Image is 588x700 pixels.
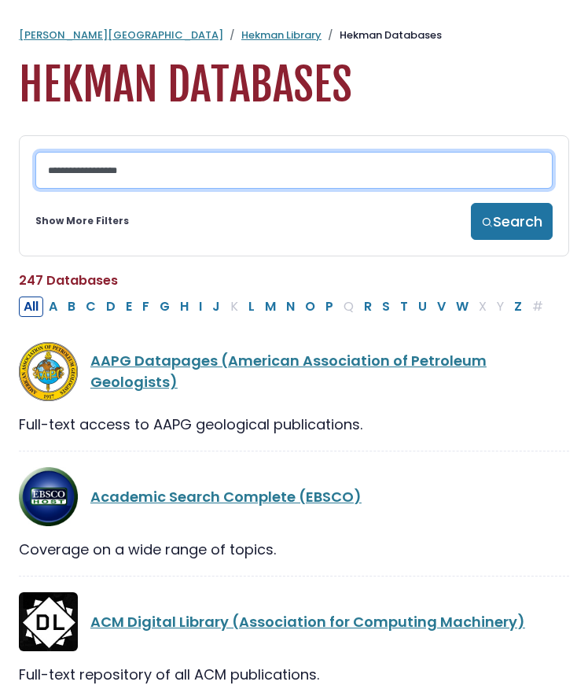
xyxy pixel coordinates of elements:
[63,297,80,317] button: Filter Results B
[244,297,259,317] button: Filter Results L
[471,203,553,240] button: Search
[19,28,569,43] nav: breadcrumb
[101,297,120,317] button: Filter Results D
[35,214,129,228] a: Show More Filters
[155,297,175,317] button: Filter Results G
[509,297,527,317] button: Filter Results Z
[19,414,569,435] div: Full-text access to AAPG geological publications.
[35,152,553,189] input: Search database by title or keyword
[90,351,487,392] a: AAPG Datapages (American Association of Petroleum Geologists)
[395,297,413,317] button: Filter Results T
[19,59,569,112] h1: Hekman Databases
[175,297,193,317] button: Filter Results H
[138,297,154,317] button: Filter Results F
[208,297,225,317] button: Filter Results J
[19,271,118,289] span: 247 Databases
[90,487,362,507] a: Academic Search Complete (EBSCO)
[260,297,281,317] button: Filter Results M
[19,539,569,560] div: Coverage on a wide range of topics.
[377,297,395,317] button: Filter Results S
[451,297,473,317] button: Filter Results W
[194,297,207,317] button: Filter Results I
[413,297,432,317] button: Filter Results U
[322,28,442,43] li: Hekman Databases
[281,297,300,317] button: Filter Results N
[241,28,322,42] a: Hekman Library
[19,664,569,685] div: Full-text repository of all ACM publications.
[19,297,43,317] button: All
[432,297,450,317] button: Filter Results V
[359,297,377,317] button: Filter Results R
[90,612,525,632] a: ACM Digital Library (Association for Computing Machinery)
[19,28,223,42] a: [PERSON_NAME][GEOGRAPHIC_DATA]
[321,297,338,317] button: Filter Results P
[81,297,101,317] button: Filter Results C
[19,296,549,315] div: Alpha-list to filter by first letter of database name
[300,297,320,317] button: Filter Results O
[121,297,137,317] button: Filter Results E
[44,297,62,317] button: Filter Results A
